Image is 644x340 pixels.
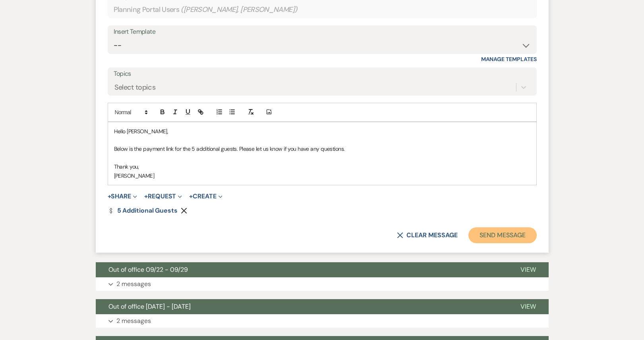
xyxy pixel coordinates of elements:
[520,302,536,311] span: View
[114,162,530,171] p: Thank you,
[114,26,531,38] div: Insert Template
[481,56,537,63] a: Manage Templates
[108,265,188,274] span: Out of office 09/22 - 09/29
[108,193,111,200] span: +
[114,2,531,17] div: Planning Portal Users
[114,68,531,80] label: Topics
[189,193,222,200] button: Create
[181,4,298,15] span: ( [PERSON_NAME], [PERSON_NAME] )
[144,193,182,200] button: Request
[96,262,508,277] button: Out of office 09/22 - 09/29
[508,262,549,277] button: View
[114,144,530,153] p: Below is the payment link for the 5 additional guests. Please let us know if you have any questions.
[508,299,549,314] button: View
[114,127,530,136] p: Hello [PERSON_NAME],
[114,82,156,92] div: Select topics
[114,171,530,180] p: [PERSON_NAME]
[96,314,549,328] button: 2 messages
[96,299,508,314] button: Out of office [DATE] - [DATE]
[144,193,148,200] span: +
[96,277,549,291] button: 2 messages
[116,316,151,326] p: 2 messages
[108,207,178,214] a: 5 additional guests
[108,302,191,311] span: Out of office [DATE] - [DATE]
[108,193,137,200] button: Share
[189,193,193,200] span: +
[468,227,536,243] button: Send Message
[116,279,151,289] p: 2 messages
[397,232,457,238] button: Clear message
[520,265,536,274] span: View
